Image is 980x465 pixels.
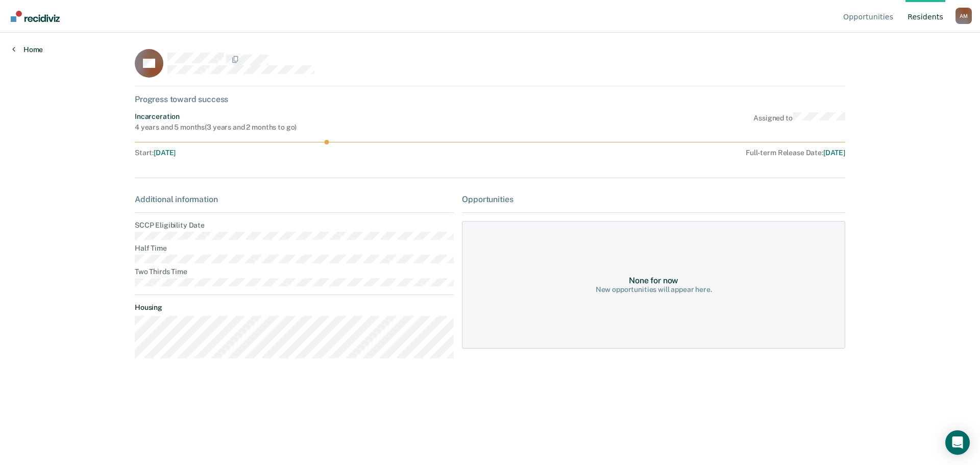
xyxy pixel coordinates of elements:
[463,149,845,157] div: Full-term Release Date :
[12,45,43,54] a: Home
[753,112,845,132] div: Assigned to
[135,244,454,253] dt: Half Time
[135,221,454,230] dt: SCCP Eligibility Date
[629,276,678,285] div: None for now
[11,11,60,22] img: Recidiviz
[945,430,970,455] div: Open Intercom Messenger
[135,303,454,312] dt: Housing
[135,94,845,104] div: Progress toward success
[154,149,176,157] span: [DATE]
[135,123,297,132] div: 4 years and 5 months ( 3 years and 2 months to go )
[823,149,845,157] span: [DATE]
[135,149,459,157] div: Start :
[955,8,972,24] div: A M
[135,194,454,204] div: Additional information
[955,8,972,24] button: Profile dropdown button
[135,112,297,121] div: Incarceration
[462,194,845,204] div: Opportunities
[596,285,712,294] div: New opportunities will appear here.
[135,267,454,276] dt: Two Thirds Time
